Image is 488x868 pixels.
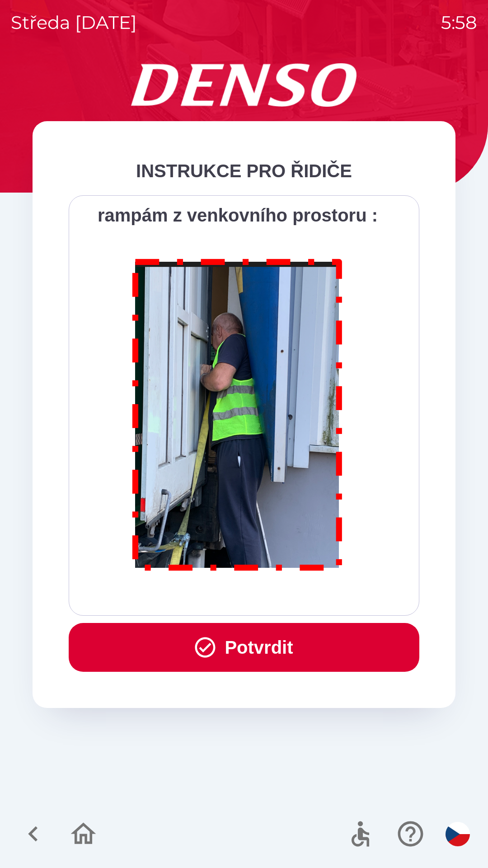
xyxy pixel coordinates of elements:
[446,822,470,846] img: cs flag
[441,9,477,36] p: 5:58
[69,157,419,184] div: INSTRUKCE PRO ŘIDIČE
[69,623,419,672] button: Potvrdit
[33,63,455,107] img: Logo
[11,9,137,36] p: středa [DATE]
[122,247,353,579] img: M8MNayrTL6gAAAABJRU5ErkJggg==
